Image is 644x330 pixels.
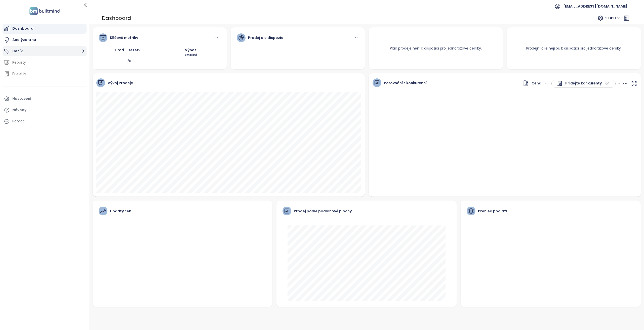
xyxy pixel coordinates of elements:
[12,59,26,66] div: Reporty
[565,80,602,86] span: Přidejte konkurenty
[563,0,627,12] span: [EMAIL_ADDRESS][DOMAIN_NAME]
[110,208,131,214] div: Updaty cen
[478,208,507,214] div: Přehled podlaží
[3,35,87,45] a: Analýza trhu
[384,39,488,57] div: Plán prodeje není k dispozici pro jednorázové ceníky.
[294,208,352,214] div: Prodej podle podlahové plochy
[161,47,221,53] div: Výnos
[115,48,141,53] span: Prod. + rezerv.
[3,116,87,126] div: Pomoc
[108,80,133,86] span: Vývoj Prodeje
[3,94,87,104] a: Nastavení
[3,58,87,68] a: Reporty
[3,69,87,79] a: Projekty
[3,46,87,56] button: Ceník
[161,53,221,58] div: Aktuální
[605,14,620,22] span: S DPH
[520,39,628,57] div: Prodejní cíle nejsou k dispozici pro jednorázové ceníky.
[12,96,31,102] div: Nastavení
[12,118,25,124] div: Pomoc
[248,35,283,40] div: Prodej dle dispozic
[384,80,427,86] span: Porovnání s konkurencí
[12,71,26,77] div: Projekty
[3,105,87,115] a: Návody
[110,35,138,40] div: Klíčové metriky
[102,13,131,23] div: Dashboard
[99,59,158,64] div: 0/0
[28,6,61,16] img: logo
[3,24,87,34] a: Dashboard
[523,80,541,86] div: Cena
[12,107,26,113] div: Návody
[12,25,33,32] div: Dashboard
[12,37,36,43] div: Analýza trhu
